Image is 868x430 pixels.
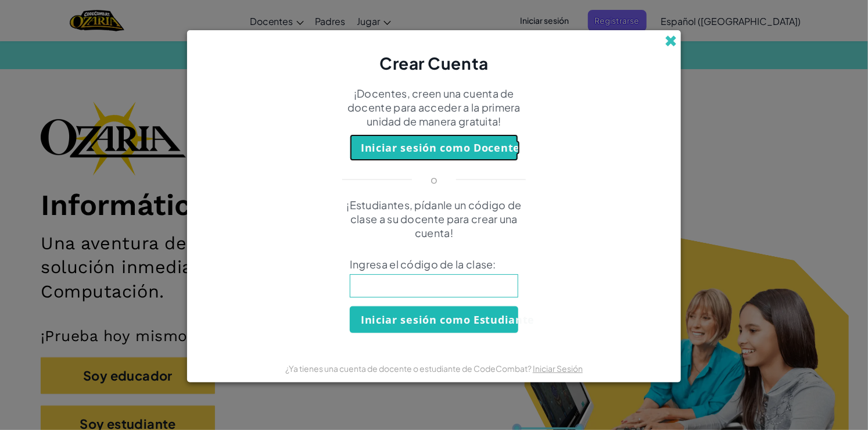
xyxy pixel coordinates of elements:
[350,257,518,271] span: Ingresa el código de la clase:
[533,363,583,374] a: Iniciar Sesión
[285,363,533,374] span: ¿Ya tienes una cuenta de docente o estudiante de CodeCombat?
[350,134,518,161] button: Iniciar sesión como Docente
[332,87,536,128] p: ¡Docentes, creen una cuenta de docente para acceder a la primera unidad de manera gratuita!
[379,53,489,73] span: Crear Cuenta
[350,306,518,333] button: Iniciar sesión como Estudiante
[332,198,536,240] p: ¡Estudiantes, pídanle un código de clase a su docente para crear una cuenta!
[431,173,437,187] p: o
